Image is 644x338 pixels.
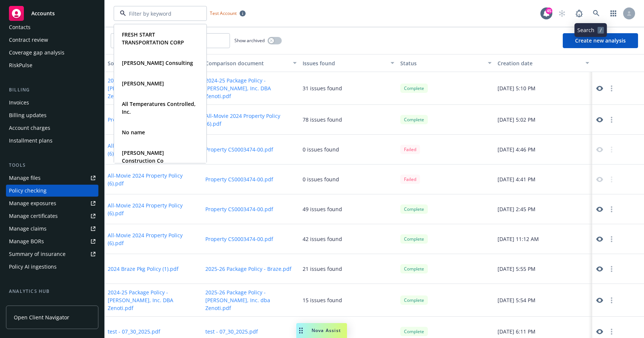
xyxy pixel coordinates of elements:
[498,59,581,67] div: Creation date
[122,59,193,66] strong: [PERSON_NAME] Consulting
[9,172,41,184] div: Manage files
[9,248,66,260] div: Summary of insurance
[14,313,69,321] span: Open Client Navigator
[6,135,98,147] a: Installment plans
[6,3,98,24] a: Accounts
[300,54,397,72] button: Issues found
[400,59,484,67] div: Status
[205,175,273,183] button: Property CS0003474-00.pdf
[400,84,428,93] div: Complete
[9,210,58,222] div: Manage certificates
[205,265,291,273] button: 2025-26 Package Policy - Braze.pdf
[400,175,420,184] div: Failed
[400,115,428,124] div: Complete
[400,204,428,214] div: Complete
[122,129,145,136] strong: No name
[495,165,592,194] div: [DATE] 4:41 PM
[6,97,98,109] a: Invoices
[9,197,56,209] div: Manage exposures
[572,6,587,21] a: Report a Bug
[207,9,249,17] span: Test Account
[400,264,428,273] div: Complete
[296,323,306,338] div: Drag to move
[6,172,98,184] a: Manage files
[122,80,164,87] strong: [PERSON_NAME]
[312,327,341,334] span: Nova Assist
[108,328,160,335] button: test - 07_30_2025.pdf
[6,223,98,235] a: Manage claims
[9,261,57,273] div: Policy AI ingestions
[108,76,199,100] button: 2025-26 Package Policy - [PERSON_NAME], Inc. dba Zenoti.pdf
[234,37,265,44] span: Show archived
[303,265,342,273] div: 21 issues found
[6,248,98,260] a: Summary of insurance
[205,235,273,243] button: Property CS0003474-00.pdf
[6,185,98,197] a: Policy checking
[6,109,98,121] a: Billing updates
[303,116,342,123] div: 78 issues found
[555,6,569,21] a: Start snowing
[495,72,592,105] div: [DATE] 5:10 PM
[9,235,44,247] div: Manage BORs
[400,145,420,154] div: Failed
[108,172,199,187] button: All-Movie 2024 Property Policy (6).pdf
[303,235,342,243] div: 42 issues found
[400,295,428,305] div: Complete
[6,47,98,59] a: Coverage gap analysis
[6,34,98,46] a: Contract review
[9,97,29,109] div: Invoices
[495,135,592,165] div: [DATE] 4:46 PM
[6,298,98,310] a: Loss summary generator
[495,224,592,254] div: [DATE] 11:12 AM
[6,86,98,94] div: Billing
[397,54,495,72] button: Status
[303,175,339,183] div: 0 issues found
[9,122,50,134] div: Account charges
[9,47,64,59] div: Coverage gap analysis
[205,112,297,128] button: All-Movie 2024 Property Policy (6).pdf
[122,100,196,115] strong: All Temperatures Controlled, Inc.
[108,142,199,157] button: All-Movie 2024 Property Policy (6).pdf
[6,59,98,71] a: RiskPulse
[6,261,98,273] a: Policy AI ingestions
[6,122,98,134] a: Account charges
[9,223,47,235] div: Manage claims
[108,201,199,217] button: All-Movie 2024 Property Policy (6).pdf
[126,10,192,18] input: Filter by keyword
[6,235,98,247] a: Manage BORs
[9,21,31,33] div: Contacts
[9,59,32,71] div: RiskPulse
[205,205,273,213] button: Property CS0003474-00.pdf
[31,10,55,16] span: Accounts
[606,6,621,21] a: Switch app
[6,21,98,33] a: Contacts
[205,288,297,312] button: 2025-26 Package Policy - [PERSON_NAME], Inc. dba Zenoti.pdf
[205,76,297,100] button: 2024-25 Package Policy - [PERSON_NAME], Inc. DBA Zenoti.pdf
[495,54,592,72] button: Creation date
[108,59,191,67] div: Source document
[6,288,98,295] div: Analytics hub
[6,162,98,169] div: Tools
[9,109,47,121] div: Billing updates
[9,185,47,197] div: Policy checking
[400,327,428,336] div: Complete
[563,33,638,48] button: Create new analysis
[303,145,339,153] div: 0 issues found
[495,105,592,135] div: [DATE] 5:02 PM
[296,323,347,338] button: Nova Assist
[205,145,273,153] button: Property CS0003474-00.pdf
[546,7,552,14] div: 45
[108,288,199,312] button: 2024-25 Package Policy - [PERSON_NAME], Inc. DBA Zenoti.pdf
[589,6,604,21] a: Search
[495,254,592,284] div: [DATE] 5:55 PM
[108,116,176,123] button: Property CS0003474-00.pdf
[303,59,386,67] div: Issues found
[6,210,98,222] a: Manage certificates
[303,296,342,304] div: 15 issues found
[495,284,592,317] div: [DATE] 5:54 PM
[9,298,71,310] div: Loss summary generator
[9,34,48,46] div: Contract review
[105,54,202,72] button: Source document
[6,197,98,209] a: Manage exposures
